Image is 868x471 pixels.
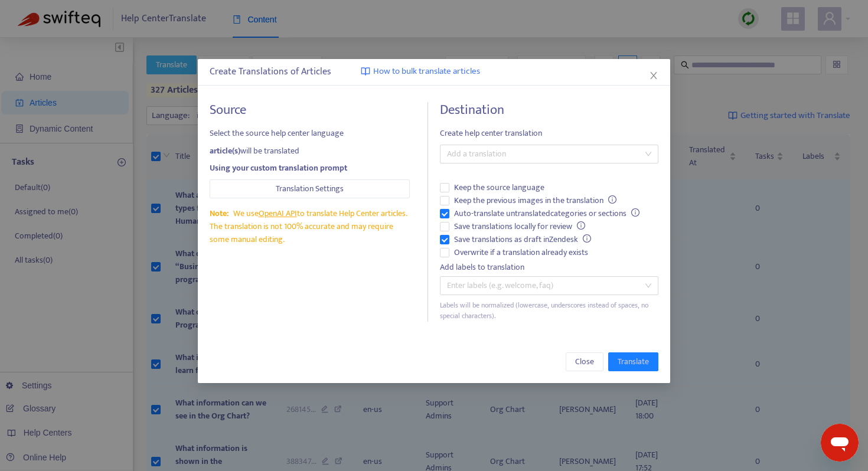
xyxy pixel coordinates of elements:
span: Translation Settings [276,182,344,195]
button: Translation Settings [210,179,410,198]
h4: Destination [440,102,658,118]
div: Using your custom translation prompt [210,162,410,175]
span: info-circle [577,221,585,230]
span: Keep the previous images in the translation [449,194,621,207]
span: Note: [210,207,229,220]
strong: article(s) [210,144,240,158]
span: close [649,71,658,80]
span: Close [575,355,594,368]
button: Translate [608,352,658,371]
div: will be translated [210,145,410,158]
div: Add labels to translation [440,261,658,274]
iframe: Botón para iniciar la ventana de mensajería [821,424,859,462]
div: Create Translations of Articles [210,65,658,79]
span: How to bulk translate articles [373,65,480,78]
img: image-link [361,67,370,76]
h4: Source [210,102,410,118]
span: Overwrite if a translation already exists [449,246,593,259]
div: We use to translate Help Center articles. The translation is not 100% accurate and may require so... [210,207,410,246]
span: Create help center translation [440,127,658,140]
span: info-circle [608,195,616,204]
a: OpenAI API [259,207,297,220]
span: Select the source help center language [210,127,410,140]
span: Keep the source language [449,181,549,194]
div: Labels will be normalized (lowercase, underscores instead of spaces, no special characters). [440,300,658,322]
span: Save translations locally for review [449,220,590,233]
button: Close [647,69,660,82]
span: info-circle [631,208,639,217]
span: info-circle [583,234,591,243]
span: Auto-translate untranslated categories or sections [449,207,644,220]
span: Save translations as draft in Zendesk [449,233,596,246]
a: How to bulk translate articles [361,65,480,78]
button: Close [566,352,603,371]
